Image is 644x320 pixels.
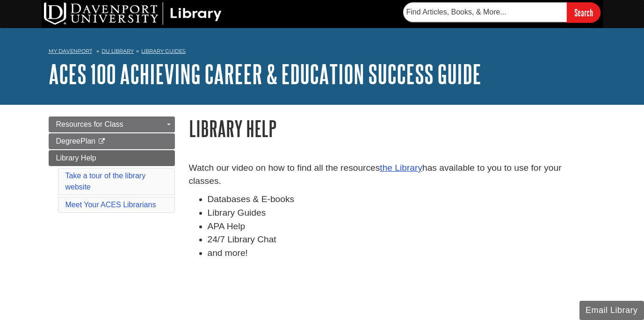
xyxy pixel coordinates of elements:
[579,301,644,320] button: Email Library
[141,48,186,54] a: Library Guides
[49,133,175,149] a: DegreePlan
[208,206,596,220] li: Library Guides
[208,220,596,233] li: APA Help
[49,45,596,60] nav: breadcrumb
[49,116,175,132] a: Resources for Class
[101,48,134,54] a: DU Library
[44,2,222,25] img: DU Library
[56,120,123,128] span: Resources for Class
[567,2,601,22] input: Search
[56,154,96,162] span: Library Help
[97,138,105,145] i: This link opens in a new window
[403,2,567,22] input: Find Articles, Books, & More...
[380,163,422,173] a: the Library
[403,2,601,22] form: Searches DU Library's articles, books, and more
[56,137,96,145] span: DegreePlan
[189,116,596,140] h1: Library Help
[49,150,175,166] a: Library Help
[65,172,146,191] a: Take a tour of the library website
[49,59,481,88] a: ACES 100 Achieving Career & Education Success Guide
[49,116,175,215] div: Guide Page Menu
[208,193,596,206] li: Databases & E-books
[65,201,156,209] a: Meet Your ACES Librarians
[208,247,596,260] li: and more!
[49,47,92,55] a: My Davenport
[208,233,596,247] li: 24/7 Library Chat
[189,161,596,189] p: Watch our video on how to find all the resources has available to you to use for your classes.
